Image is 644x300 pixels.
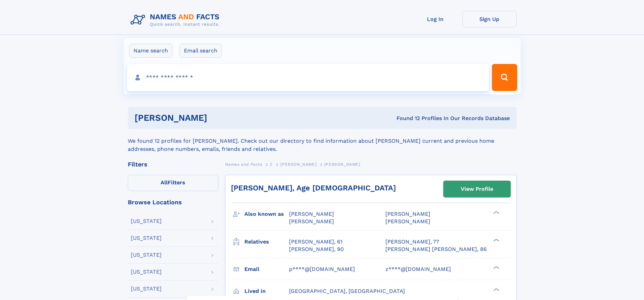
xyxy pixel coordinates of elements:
div: [US_STATE] [131,235,162,241]
span: Z [270,162,273,167]
label: Name search [129,44,172,58]
div: [US_STATE] [131,252,162,258]
h3: Lived in [244,285,289,297]
input: search input [127,64,489,91]
div: [US_STATE] [131,218,162,224]
div: ❯ [492,210,500,215]
a: Log In [408,11,462,27]
span: [PERSON_NAME] [385,218,430,225]
label: Email search [180,44,222,58]
div: [US_STATE] [131,269,162,275]
label: Filters [128,175,218,191]
a: [PERSON_NAME], 77 [385,238,439,246]
a: [PERSON_NAME] [PERSON_NAME], 86 [385,246,487,253]
span: [PERSON_NAME] [324,162,360,167]
a: Z [270,160,273,168]
span: [PERSON_NAME] [385,211,430,217]
h3: Also known as [244,208,289,220]
div: View Profile [461,181,493,197]
div: We found 12 profiles for [PERSON_NAME]. Check out our directory to find information about [PERSON... [128,129,517,153]
a: [PERSON_NAME], 61 [289,238,342,246]
button: Search Button [492,64,517,91]
div: Filters [128,161,218,167]
span: [GEOGRAPHIC_DATA], [GEOGRAPHIC_DATA] [289,288,405,294]
a: [PERSON_NAME], Age [DEMOGRAPHIC_DATA] [231,184,396,192]
div: Browse Locations [128,199,218,205]
a: [PERSON_NAME], 90 [289,246,344,253]
div: [US_STATE] [131,286,162,292]
div: Found 12 Profiles In Our Records Database [302,115,510,122]
img: Logo Names and Facts [128,11,225,29]
a: [PERSON_NAME] [280,160,316,168]
span: [PERSON_NAME] [289,218,334,225]
a: Sign Up [462,11,517,27]
h3: Relatives [244,236,289,248]
span: [PERSON_NAME] [289,211,334,217]
span: [PERSON_NAME] [280,162,316,167]
span: All [161,179,168,186]
div: ❯ [492,287,500,292]
h1: [PERSON_NAME] [135,114,302,122]
a: View Profile [444,181,510,197]
div: ❯ [492,238,500,242]
a: Names and Facts [225,160,262,168]
h3: Email [244,263,289,275]
div: ❯ [492,265,500,270]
